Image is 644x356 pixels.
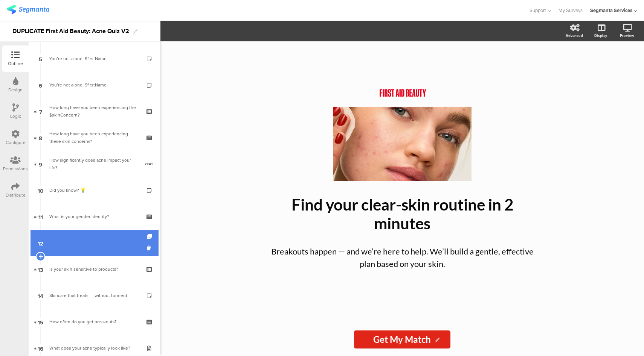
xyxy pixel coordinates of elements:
span: 11 [38,212,43,221]
a: 10 Did you know? 💡 [31,177,159,203]
i: Delete [147,244,153,251]
div: Segmanta Services [590,7,632,14]
img: segmanta logo [7,5,49,14]
div: How long have you been experiencing these skin concerns? [49,130,139,145]
div: You’re not alone, $firstName. [49,81,139,89]
a: 9 How significantly does acne impact your life? [31,151,159,177]
span: 9 [39,160,42,168]
span: 14 [38,291,43,300]
span: 12 [38,239,43,247]
p: Breakouts happen — and we’re here to help. We’ll build a gentle, effective plan based on your skin. [270,245,534,270]
span: 6 [39,81,42,89]
a: 5 You’re not alone, $firstName. [31,45,159,72]
div: Display [594,33,607,38]
div: How often do you get breakouts? [49,318,139,326]
span: 15 [38,318,43,326]
span: Support [530,7,546,14]
div: Outline [8,60,23,67]
div: How significantly does acne impact your life? [49,156,140,171]
p: Find your clear-skin routine in 2 minutes [263,195,542,233]
div: What is your gender identity? [49,213,139,220]
div: You’re not alone, $firstName. [49,55,139,62]
div: Permissions [3,165,28,172]
div: DUPLICATE First Aid Beauty: Acne Quiz V2 [12,25,129,37]
div: Preview [620,33,634,38]
span: 13 [38,265,43,273]
span: 7 [39,107,42,115]
div: Skincare that treats — without torment. [49,292,139,299]
i: Duplicate [147,234,153,239]
a: 6 You’re not alone, $firstName. [31,72,159,98]
div: How long have you been experiencing the $skinConcern? [49,104,139,119]
a: 11 What is your gender identity? [31,203,159,230]
a: 7 How long have you been experiencing the $skinConcern? [31,98,159,124]
span: 8 [39,133,42,142]
div: Configure [6,139,26,146]
a: 12 [31,230,159,256]
div: Advanced [566,33,583,38]
div: Did you know? 💡 [49,186,139,194]
a: 15 How often do you get breakouts? [31,309,159,335]
a: 14 Skincare that treats — without torment. [31,282,159,309]
div: What does your acne typically look like? [49,344,139,352]
a: 8 How long have you been experiencing these skin concerns? [31,124,159,151]
div: Design [8,86,23,93]
span: 16 [38,344,43,352]
div: Is your skin sensitive to products? [49,265,139,273]
span: 10 [38,186,43,194]
span: 5 [39,55,42,63]
a: 13 Is your skin sensitive to products? [31,256,159,282]
div: Distribute [6,192,26,198]
div: Logic [10,113,21,120]
input: Start [354,330,450,348]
